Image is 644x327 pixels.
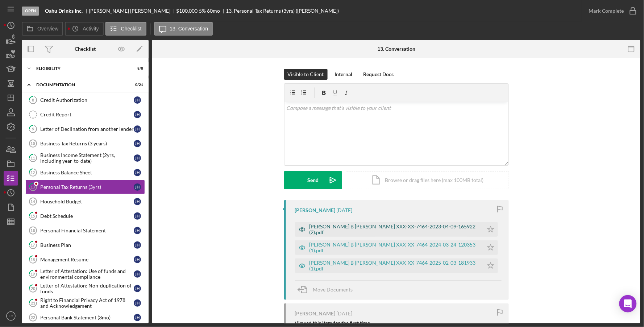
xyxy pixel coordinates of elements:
div: Debt Schedule [40,213,134,219]
button: Activity [65,22,103,36]
button: Checklist [105,22,146,36]
span: Move Documents [313,286,353,293]
div: Eligibility [36,66,125,71]
label: Activity [83,26,99,32]
a: 17Business PlanJH [25,238,145,252]
div: J H [134,241,141,249]
div: J H [134,198,141,205]
div: [PERSON_NAME] [295,207,336,213]
div: Request Docs [363,69,394,80]
div: Open [22,7,39,16]
a: 13Personal Tax Returns (3yrs)JH [25,180,145,194]
div: J H [134,285,141,292]
a: 10Business Tax Returns (3 years)JH [25,136,145,151]
tspan: 9 [32,127,34,131]
div: Personal Bank Statement (3mo) [40,315,134,320]
text: LC [9,314,13,318]
tspan: 14 [30,199,35,204]
div: Business Income Statement (2yrs, including year-to-date) [40,152,134,164]
a: 16Personal Financial StatementJH [25,223,145,238]
div: 60 mo [207,8,220,14]
button: [PERSON_NAME] B [PERSON_NAME] XXX-XX-7464-2023-04-09-165922 (2).pdf [295,222,498,237]
button: 13. Conversation [154,22,213,36]
b: Oahu Drinks Inc. [45,8,83,14]
div: Business Plan [40,242,134,248]
time: 2025-09-22 02:42 [337,207,353,213]
div: [PERSON_NAME] B [PERSON_NAME] XXX-XX-7464-2025-02-03-181933 (1).pdf [309,260,480,272]
button: Overview [22,22,63,36]
button: LC [4,309,18,323]
div: Internal [335,69,353,80]
tspan: 15 [31,214,35,218]
div: [PERSON_NAME] B [PERSON_NAME] XXX-XX-7464-2023-04-09-165922 (2).pdf [309,224,480,235]
tspan: 11 [31,156,35,160]
button: Send [284,171,342,189]
div: Business Balance Sheet [40,170,134,175]
a: 9Letter of Declination from another lenderJH [25,122,145,136]
a: 15Debt ScheduleJH [25,209,145,223]
div: Credit Authorization [40,97,134,103]
a: 8Credit AuthorizationJH [25,93,145,107]
div: J H [134,227,141,234]
div: J H [134,140,141,147]
div: Business Tax Returns (3 years) [40,141,134,146]
div: Personal Financial Statement [40,228,134,233]
div: Documentation [36,83,125,87]
a: 11Business Income Statement (2yrs, including year-to-date)JH [25,151,145,165]
button: Visible to Client [284,69,328,80]
div: Letter of Attestation: Use of funds and environmental compliance [40,268,134,280]
div: 0 / 21 [130,83,143,87]
a: 18Management ResumeJH [25,252,145,267]
tspan: 18 [31,257,35,262]
div: Open Intercom Messenger [619,295,637,312]
div: 8 / 8 [130,66,143,71]
button: [PERSON_NAME] B [PERSON_NAME] XXX-XX-7464-2024-03-24-120353 (1).pdf [295,240,498,255]
tspan: 16 [30,228,35,233]
div: Personal Tax Returns (3yrs) [40,184,134,190]
label: 13. Conversation [170,26,208,32]
div: Letter of Declination from another lender [40,126,134,132]
div: Send [307,171,319,189]
span: $100,000 [176,8,198,14]
div: [PERSON_NAME] B [PERSON_NAME] XXX-XX-7464-2024-03-24-120353 (1).pdf [309,242,480,253]
div: Visible to Client [288,69,324,80]
div: J H [134,169,141,176]
div: Mark Complete [589,4,624,18]
a: 12Business Balance SheetJH [25,165,145,180]
tspan: 22 [31,315,35,320]
div: J H [134,183,141,191]
div: J H [134,270,141,278]
div: 13. Personal Tax Returns (3yrs) ([PERSON_NAME]) [226,8,339,14]
a: 21Right to Financial Privacy Act of 1978 and AcknowledgementJH [25,296,145,310]
button: Mark Complete [582,4,640,18]
button: Move Documents [295,281,360,299]
label: Overview [37,26,58,32]
div: J H [134,154,141,162]
div: [PERSON_NAME] [PERSON_NAME] [89,8,176,14]
div: Household Budget [40,199,134,204]
div: J H [134,212,141,220]
tspan: 21 [31,301,35,305]
button: Request Docs [360,69,398,80]
tspan: 20 [31,286,36,291]
tspan: 8 [32,98,34,102]
div: J H [134,96,141,104]
a: 20Letter of Attestation: Non-duplication of fundsJH [25,281,145,296]
div: J H [134,111,141,118]
div: Credit Report [40,112,134,117]
div: J H [134,314,141,321]
tspan: 10 [30,141,35,146]
a: 22Personal Bank Statement (3mo)JH [25,310,145,325]
tspan: 12 [31,170,35,175]
a: Credit ReportJH [25,107,145,122]
div: J H [134,256,141,263]
button: Internal [331,69,356,80]
time: 2025-09-22 02:37 [337,311,353,316]
div: Checklist [75,46,96,52]
button: [PERSON_NAME] B [PERSON_NAME] XXX-XX-7464-2025-02-03-181933 (1).pdf [295,258,498,273]
div: J H [134,125,141,133]
div: 5 % [199,8,206,14]
a: 14Household BudgetJH [25,194,145,209]
div: Viewed this item for the first time. [295,320,371,326]
tspan: 19 [31,272,36,276]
